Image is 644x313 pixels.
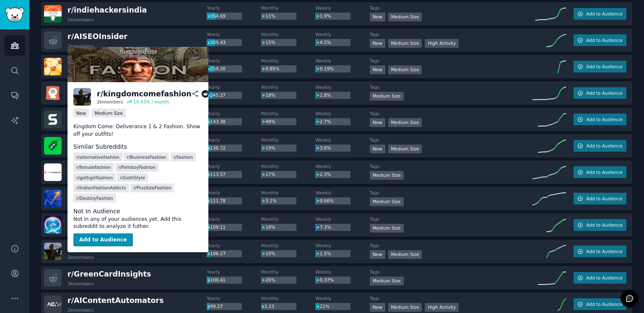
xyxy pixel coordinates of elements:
span: +0.37% [316,277,334,282]
span: r/ indiehackersindia [68,6,147,14]
button: Add to Audience [574,246,626,257]
span: r/ DestinyFashion [76,195,113,201]
button: Add to Audience [574,272,626,284]
button: Add to Audience [574,87,626,99]
div: Medium Size [388,13,422,21]
button: Add to Audience [574,61,626,72]
div: Medium Size [388,39,422,48]
span: +2.3% [316,172,331,177]
dt: Tags [370,111,532,116]
dt: Weekly [315,137,369,143]
span: +7.3% [316,225,331,230]
dt: Yearly [207,58,261,64]
img: AIContentAutomators [44,295,62,313]
dt: Yearly [207,216,261,222]
div: 2k members [97,99,123,105]
div: 3k members [68,281,94,287]
dd: Not in any of your audiences yet. Add this subreddit to analyze it futher. [73,216,203,230]
div: New [370,303,385,312]
span: +26% [262,277,275,282]
button: Add to Audience [574,219,626,231]
div: Medium Size [370,197,404,206]
span: +18% [262,225,275,230]
span: r/ AIContentAutomators [68,296,164,305]
p: Kingdom Come: Deliverance 1 & 2 Fashion. Show off your outfits! [73,123,203,138]
button: Add to Audience [574,8,626,20]
div: New [370,118,385,127]
span: +1.9% [316,13,331,18]
span: r/ BusinessFashion [127,154,166,160]
div: Medium Size [370,92,404,101]
dt: Monthly [261,216,315,222]
dt: Tags [370,31,532,37]
dt: Weekly [315,111,369,116]
span: Add to Audience [586,196,622,202]
div: 10.43 % / month [133,99,169,105]
span: x354.69 [208,13,226,18]
img: startupsavant [44,111,62,128]
img: LangGraph [44,163,62,181]
dt: Weekly [315,58,369,64]
span: r/ alternativefashion [76,154,119,160]
dt: Weekly [315,216,369,222]
span: x136.72 [208,145,226,150]
dt: Weekly [315,31,369,37]
dt: Weekly [315,295,369,301]
span: r/ femalefashion [76,164,111,170]
dt: Not In Audience [73,207,203,216]
div: High Activity [425,303,459,312]
span: x109.11 [208,225,226,230]
span: +21% [316,304,330,309]
button: Add to Audience [574,114,626,125]
dt: Similar Subreddits [73,142,203,151]
div: New [370,145,385,153]
div: New [370,39,385,48]
dt: Monthly [261,5,315,11]
span: x113.57 [208,172,226,177]
dt: Tags [370,295,532,301]
span: +11% [262,13,275,18]
span: r/ AISEOInsider [68,32,127,41]
span: Add to Audience [586,64,622,70]
span: +15% [262,40,275,45]
span: Add to Audience [586,301,622,307]
dt: Yearly [207,5,261,11]
span: +3.1% [262,198,277,203]
span: r/ gothgirlfashion [76,175,113,181]
button: Add to Audience [73,233,133,247]
dt: Monthly [261,269,315,275]
dt: Yearly [207,243,261,248]
div: Medium Size [388,145,422,153]
span: +19% [262,145,275,150]
img: claude [44,84,62,102]
div: Medium Size [388,303,422,312]
dt: Monthly [261,58,315,64]
span: x245.27 [208,93,226,98]
div: Medium Size [92,109,126,117]
dt: Yearly [207,84,261,90]
dt: Weekly [315,269,369,275]
img: Kingdom Come Fashion [68,47,208,82]
div: 2k members [68,254,94,260]
span: x100.41 [208,277,226,282]
img: indiehackersindia [44,5,62,23]
div: New [370,13,385,21]
span: Add to Audience [586,11,622,17]
div: New [370,250,385,259]
dt: Monthly [261,137,315,143]
span: r/ fashion [174,154,193,160]
img: AI_developers [44,216,62,234]
button: Add to Audience [574,34,626,46]
dt: Tags [370,137,532,143]
span: +4.5% [316,40,331,45]
div: Medium Size [388,65,422,74]
dt: Tags [370,163,532,169]
span: +18% [262,93,275,98]
button: Add to Audience [574,298,626,310]
dt: Weekly [315,243,369,248]
span: x143.38 [208,119,226,124]
span: +3.6% [316,145,331,150]
span: +2.7% [316,119,331,124]
span: r/ IndianFashionAddicts [76,185,126,191]
dt: Tags [370,58,532,64]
